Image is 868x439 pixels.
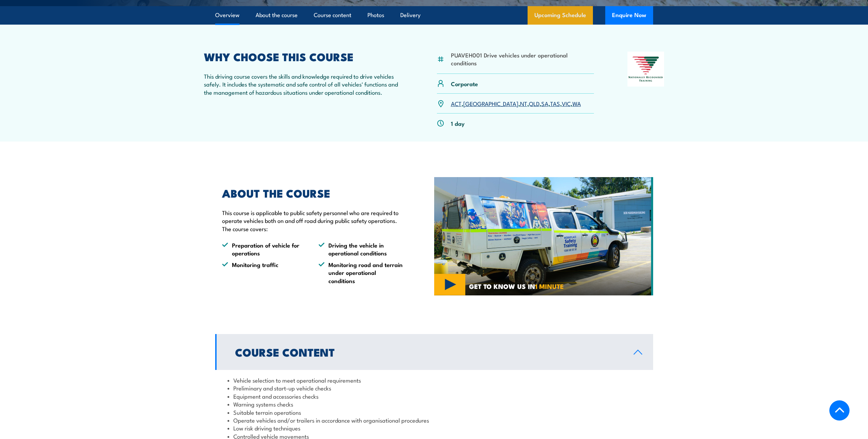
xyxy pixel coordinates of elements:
[529,99,540,107] a: QLD
[535,281,564,291] strong: 1 MINUTE
[562,99,571,107] a: VIC
[528,6,593,25] a: Upcoming Schedule
[451,51,594,67] li: PUAVEH001 Drive vehicles under operational conditions
[204,72,404,96] p: This driving course covers the skills and knowledge required to drive vehicles safely. It include...
[520,99,527,107] a: NT
[222,209,403,232] p: This course is applicable to public safety personnel who are required to operate vehicles both on...
[222,261,306,284] li: Monitoring traffic
[228,384,641,392] li: Preliminary and start-up vehicle checks
[451,80,478,88] p: Corporate
[319,261,403,284] li: Monitoring road and terrain under operational conditions
[434,177,653,295] img: Website Video Tile (3)
[256,6,298,24] a: About the course
[228,400,641,408] li: Warning systems checks
[222,241,306,257] li: Preparation of vehicle for operations
[400,6,420,24] a: Delivery
[228,416,641,424] li: Operate vehicles and/or trailers in accordance with organisational procedures
[469,283,564,289] span: GET TO KNOW US IN
[451,99,581,107] p: , , , , , , ,
[463,99,518,107] a: [GEOGRAPHIC_DATA]
[627,52,664,87] img: Nationally Recognised Training logo.
[222,188,403,198] h2: ABOUT THE COURSE
[204,52,404,61] h2: WHY CHOOSE THIS COURSE
[541,99,548,107] a: SA
[451,99,462,107] a: ACT
[228,392,641,400] li: Equipment and accessories checks
[215,334,653,370] a: Course Content
[572,99,581,107] a: WA
[314,6,351,24] a: Course content
[228,424,641,432] li: Low risk driving techniques
[367,6,384,24] a: Photos
[215,6,239,24] a: Overview
[319,241,403,257] li: Driving the vehicle in operational conditions
[228,408,641,416] li: Suitable terrain operations
[605,6,653,25] button: Enquire Now
[550,99,560,107] a: TAS
[451,119,465,127] p: 1 day
[235,347,623,357] h2: Course Content
[228,376,641,384] li: Vehicle selection to meet operational requirements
